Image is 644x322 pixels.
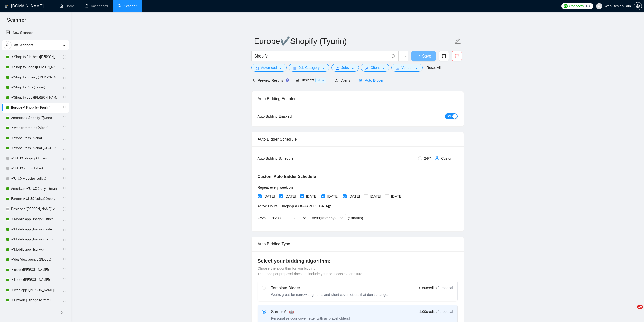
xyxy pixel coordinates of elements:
img: logo [4,2,8,10]
span: Connects: [569,3,584,9]
span: To: [301,216,306,220]
button: search [4,41,12,49]
span: setting [256,66,259,70]
div: Sardor AI 🤖 [271,309,350,315]
a: ✔des/dev/agency (Siedov) [11,255,59,265]
a: searchScanner [118,4,137,8]
h5: Custom Auto Bidder Schedule [258,174,316,180]
a: ✔Mobile app (Tsaryk) Fitnes [11,214,59,224]
span: 1.00 credits [419,309,437,314]
span: [DATE] [283,194,298,199]
span: / proposal [438,309,453,314]
div: Auto Bidding Schedule: [258,156,324,161]
span: holder [62,96,66,100]
span: 06:00 [272,214,296,222]
img: upwork-logo.png [564,4,568,8]
span: My Scanners [13,40,33,50]
h4: Select your bidding algorithm: [258,257,458,264]
span: holder [62,146,66,150]
span: ( 18 hours) [348,216,363,220]
span: 00:00 [311,214,343,222]
span: edit [454,38,461,44]
span: Job Category [299,65,320,70]
span: 10 [637,305,643,309]
span: [DATE] [304,194,319,199]
span: holder [62,268,66,272]
div: Auto Bidding Type [258,237,458,251]
span: [DATE] [347,194,362,199]
span: double-left [60,310,65,315]
span: caret-down [322,66,325,70]
div: Tooltip anchor [285,78,290,82]
a: ✔UI UX website (Juliya) [11,174,59,184]
div: Works great for narrow segments and short cover letters that don't change. [271,292,388,297]
span: caret-down [351,66,355,70]
span: holder [62,166,66,171]
span: Auto Bidder [358,78,383,82]
a: New Scanner [6,28,65,38]
span: [DATE] [262,194,277,199]
span: (next day) [320,216,336,220]
span: holder [62,207,66,211]
a: ✔Mobile app (Tsaryk) Fintech [11,224,59,234]
span: holder [62,177,66,181]
button: Save [411,51,436,61]
span: Preview Results [251,78,288,82]
span: Advanced [261,65,277,70]
span: folder [336,66,339,70]
a: ✔Mobile app (Tsaryk) Dating [11,234,59,244]
input: Search Freelance Jobs... [254,53,389,59]
span: holder [62,217,66,221]
span: Alerts [335,78,350,82]
span: holder [62,116,66,120]
a: Americas ✔UI UX (Juliya) (many posts) [11,184,59,194]
span: holder [62,197,66,201]
span: holder [62,75,66,79]
input: Scanner name... [254,35,453,47]
span: From: [258,216,267,220]
button: idcardVendorcaret-down [391,64,422,72]
span: holder [62,278,66,282]
span: loading [401,55,406,59]
span: holder [62,298,66,302]
span: holder [62,136,66,140]
span: 24/7 [422,156,433,161]
a: ✔ UI UX shop (Juliya) [11,163,59,174]
a: Reset All [427,65,441,70]
a: ✔Python | Django (Artem) [11,295,59,305]
a: ✔web app ([PERSON_NAME]) [11,285,59,295]
a: ✔WordPress (Alena) [11,133,59,143]
span: user [365,66,369,70]
button: folderJobscaret-down [331,64,359,72]
span: Repeat every week on [258,185,293,190]
span: caret-down [279,66,282,70]
span: holder [62,106,66,110]
span: 180 [586,3,591,9]
span: NEW [315,78,326,83]
a: ✔Shopify app ([PERSON_NAME]) [11,92,59,103]
span: robot [358,79,362,82]
span: copy [439,54,449,58]
span: Choose the algorithm for you bidding. The price per proposal does not include your connects expen... [258,266,363,276]
div: Auto Bidder Schedule [258,132,458,146]
span: holder [62,156,66,160]
a: Designer ([PERSON_NAME])✔ [11,204,59,214]
iframe: Intercom live chat [627,305,639,317]
div: Template Bidder [271,285,388,291]
div: Personalise your cover letter with ai [placeholders] [271,316,350,321]
a: setting [634,4,642,8]
a: ✔Shopify Food ([PERSON_NAME]) [11,62,59,72]
span: caret-down [415,66,418,70]
span: user [597,4,601,8]
a: ✔Node ([PERSON_NAME]) [11,275,59,285]
span: holder [62,55,66,59]
span: / proposal [438,285,453,290]
span: Insights [296,78,326,82]
a: dashboardDashboard [85,4,108,8]
button: setting [634,2,642,10]
span: holder [62,187,66,191]
span: bars [293,66,297,70]
a: ✔saas ([PERSON_NAME]) [11,265,59,275]
span: loading [416,55,422,59]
